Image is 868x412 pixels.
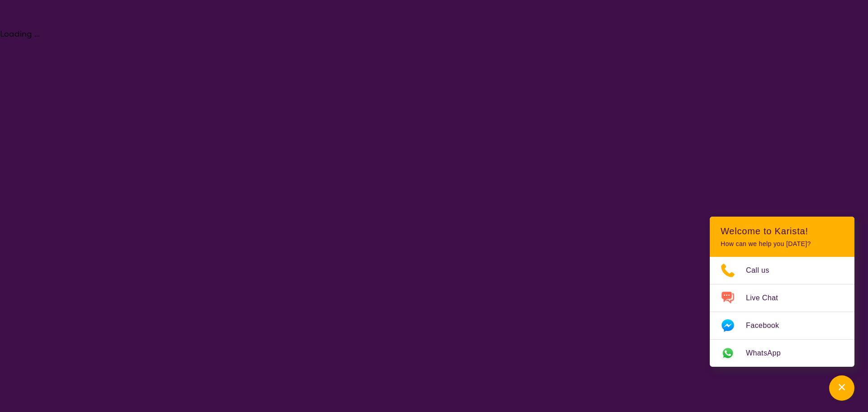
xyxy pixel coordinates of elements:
h2: Welcome to Karista! [721,226,844,237]
a: Web link opens in a new tab. [710,340,854,367]
p: How can we help you [DATE]? [721,240,844,248]
span: Call us [746,264,780,277]
div: Channel Menu [710,217,854,367]
button: Channel Menu [829,375,854,401]
span: WhatsApp [746,346,792,360]
span: Facebook [746,319,790,332]
ul: Choose channel [710,257,854,367]
span: Live Chat [746,291,789,305]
